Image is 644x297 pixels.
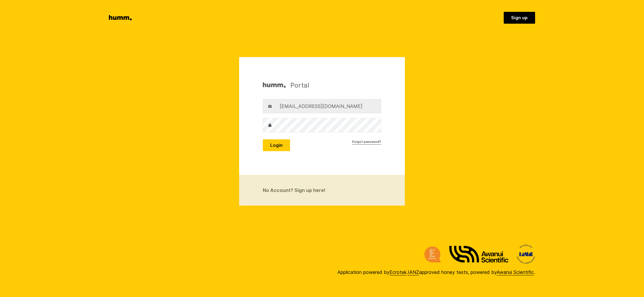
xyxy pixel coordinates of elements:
[517,245,535,264] img: International Accreditation New Zealand
[408,269,419,275] a: IANZ
[352,139,381,145] a: Forgot password?
[504,12,535,24] a: Sign up
[424,246,441,262] img: Ecrotek
[263,139,290,151] button: Login
[239,175,405,206] a: No Account? Sign up here!
[337,269,535,276] div: Application powered by . approved honey tests, powered by .
[497,269,534,275] a: Awanui Scientific
[389,269,407,275] a: Ecrotek
[263,81,309,90] h1: Portal
[449,246,508,263] img: Awanui Scientific
[263,81,286,90] img: Humm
